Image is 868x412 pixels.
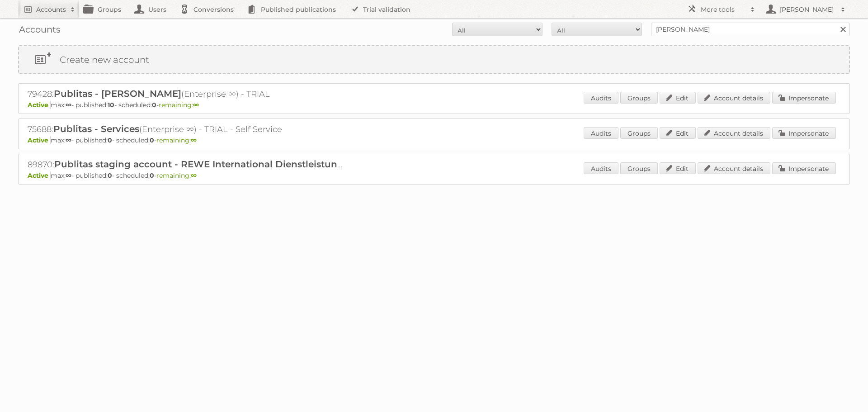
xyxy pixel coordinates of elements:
[156,171,197,180] span: remaining:
[108,136,112,144] strong: 0
[108,101,114,109] strong: 10
[54,159,381,170] span: Publitas staging account - REWE International Dienstleistungs GmbH
[150,171,154,180] strong: 0
[778,5,836,14] h2: [PERSON_NAME]
[584,127,618,139] a: Audits
[66,136,71,144] strong: ∞
[28,171,840,180] p: max: - published: - scheduled: -
[28,101,840,109] p: max: - published: - scheduled: -
[28,123,344,135] h2: 75688: (Enterprise ∞) - TRIAL - Self Service
[159,101,199,109] span: remaining:
[772,162,836,174] a: Impersonate
[584,162,618,174] a: Audits
[584,92,618,104] a: Audits
[660,127,696,139] a: Edit
[191,171,197,180] strong: ∞
[66,101,71,109] strong: ∞
[28,101,51,109] span: Active
[620,162,658,174] a: Groups
[28,88,344,100] h2: 79428: (Enterprise ∞) - TRIAL
[620,92,658,104] a: Groups
[660,92,696,104] a: Edit
[28,136,840,144] p: max: - published: - scheduled: -
[36,5,66,14] h2: Accounts
[772,92,836,104] a: Impersonate
[152,101,156,109] strong: 0
[28,136,51,144] span: Active
[156,136,197,144] span: remaining:
[108,171,112,180] strong: 0
[53,123,139,134] span: Publitas - Services
[28,171,51,180] span: Active
[54,88,181,99] span: Publitas - [PERSON_NAME]
[701,5,746,14] h2: More tools
[698,162,770,174] a: Account details
[193,101,199,109] strong: ∞
[28,159,344,170] h2: 89870: (Enterprise ∞) - TRIAL
[698,127,770,139] a: Account details
[19,46,849,73] a: Create new account
[772,127,836,139] a: Impersonate
[620,127,658,139] a: Groups
[191,136,197,144] strong: ∞
[66,171,71,180] strong: ∞
[660,162,696,174] a: Edit
[698,92,770,104] a: Account details
[150,136,154,144] strong: 0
